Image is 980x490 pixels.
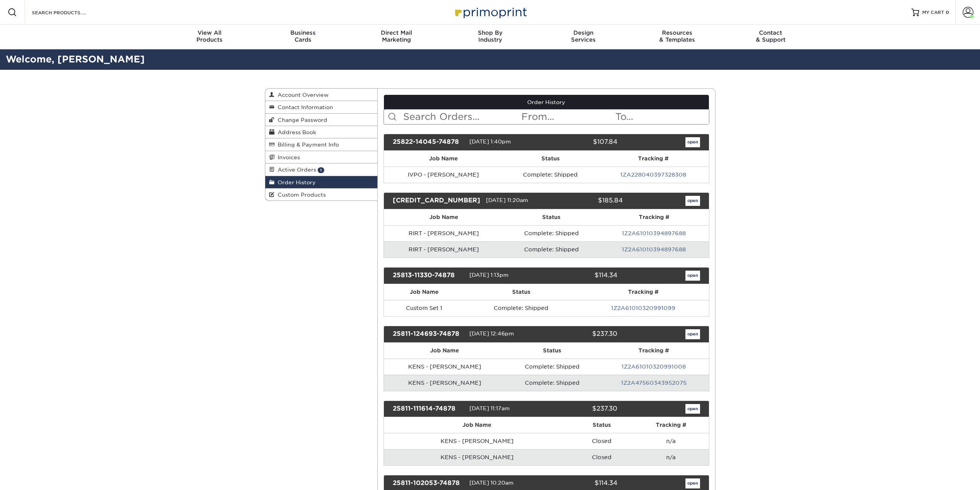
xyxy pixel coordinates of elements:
[724,29,818,43] div: & Support
[275,117,327,123] span: Change Password
[384,209,504,225] th: Job Name
[384,167,503,183] td: IVPO - [PERSON_NAME]
[504,241,599,258] td: Complete: Shipped
[384,343,505,359] th: Job Name
[387,404,469,414] div: 25811-111614-74878
[685,404,700,414] a: open
[275,167,316,173] span: Active Orders
[387,478,469,488] div: 25811-102053-74878
[275,192,326,198] span: Custom Products
[611,305,675,311] a: 1Z2A61010320991099
[599,209,709,225] th: Tracking #
[275,129,316,135] span: Address Book
[469,405,510,411] span: [DATE] 11:17am
[570,449,633,465] td: Closed
[469,330,514,337] span: [DATE] 12:46pm
[541,137,623,147] div: $107.84
[599,343,709,359] th: Tracking #
[163,29,256,43] div: Products
[621,380,687,386] a: 1Z2A47560343952075
[504,225,599,241] td: Complete: Shipped
[265,114,378,126] a: Change Password
[318,167,324,173] span: 1
[350,25,443,49] a: Direct MailMarketing
[387,329,469,339] div: 25811-124693-74878
[633,449,709,465] td: n/a
[615,109,709,124] input: To...
[521,109,615,124] input: From...
[622,246,686,253] a: 1Z2A61010394897688
[265,176,378,189] a: Order History
[505,343,599,359] th: Status
[630,25,724,49] a: Resources& Templates
[541,404,623,414] div: $237.30
[685,271,700,281] a: open
[384,449,570,465] td: KENS - [PERSON_NAME]
[685,196,700,206] a: open
[350,29,443,43] div: Marketing
[570,417,633,433] th: Status
[387,137,469,147] div: 25822-14045-74878
[503,167,598,183] td: Complete: Shipped
[622,364,686,370] a: 1Z2A61010320991008
[387,196,486,206] div: [CREDIT_CARD_NUMBER]
[443,29,537,43] div: Industry
[505,359,599,375] td: Complete: Shipped
[541,478,623,488] div: $114.34
[504,209,599,225] th: Status
[265,163,378,176] a: Active Orders 1
[384,95,709,109] a: Order History
[163,29,256,36] span: View All
[469,138,511,145] span: [DATE] 1:40pm
[630,29,724,43] div: & Templates
[503,151,598,167] th: Status
[384,300,464,316] td: Custom Set 1
[633,433,709,449] td: n/a
[275,179,316,185] span: Order History
[922,9,944,16] span: MY CART
[541,329,623,339] div: $237.30
[685,478,700,488] a: open
[724,29,818,36] span: Contact
[384,241,504,258] td: RIRT - [PERSON_NAME]
[622,230,686,236] a: 1Z2A61010394897688
[685,329,700,339] a: open
[633,417,709,433] th: Tracking #
[265,151,378,163] a: Invoices
[630,29,724,36] span: Resources
[551,196,628,206] div: $185.84
[537,25,630,49] a: DesignServices
[464,300,578,316] td: Complete: Shipped
[275,154,300,160] span: Invoices
[265,101,378,113] a: Contact Information
[946,10,949,15] span: 0
[537,29,630,43] div: Services
[384,375,505,391] td: KENS - [PERSON_NAME]
[275,104,333,110] span: Contact Information
[256,29,350,36] span: Business
[265,126,378,138] a: Address Book
[464,284,578,300] th: Status
[350,29,443,36] span: Direct Mail
[31,8,106,17] input: SEARCH PRODUCTS.....
[384,417,570,433] th: Job Name
[598,151,709,167] th: Tracking #
[452,4,529,20] img: Primoprint
[163,25,256,49] a: View AllProducts
[469,480,514,486] span: [DATE] 10:20am
[724,25,818,49] a: Contact& Support
[570,433,633,449] td: Closed
[505,375,599,391] td: Complete: Shipped
[578,284,709,300] th: Tracking #
[275,141,339,148] span: Billing & Payment Info
[443,25,537,49] a: Shop ByIndustry
[256,29,350,43] div: Cards
[541,271,623,281] div: $114.34
[486,197,528,203] span: [DATE] 11:20am
[402,109,521,124] input: Search Orders...
[256,25,350,49] a: BusinessCards
[265,189,378,200] a: Custom Products
[384,359,505,375] td: KENS - [PERSON_NAME]
[620,172,686,178] a: 1ZA228040397328308
[384,433,570,449] td: KENS - [PERSON_NAME]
